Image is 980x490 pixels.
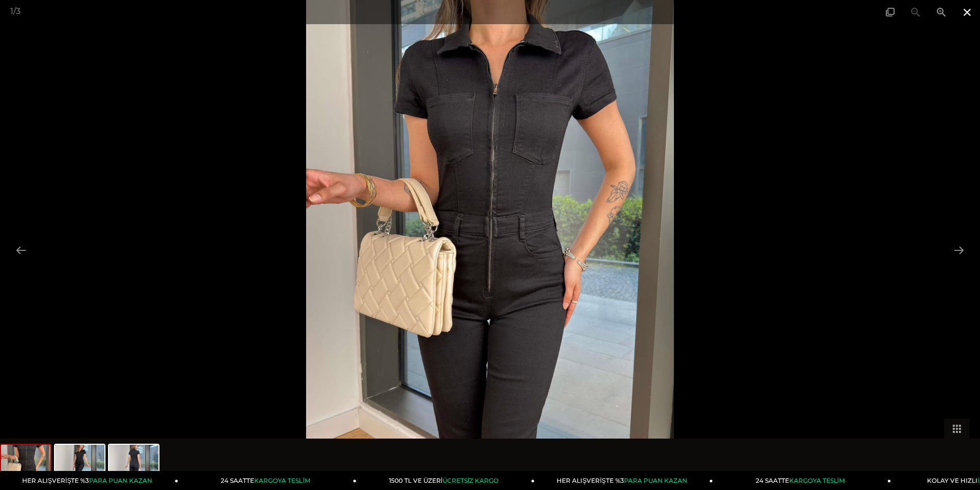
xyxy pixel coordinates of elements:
[109,445,158,484] img: dinale-tulum-25y288--efda-.jpg
[89,477,152,484] span: PARA PUAN KAZAN
[534,471,712,490] a: HER ALIŞVERİŞTE %3PARA PUAN KAZAN
[16,6,21,16] span: 3
[357,471,534,490] a: 1500 TL VE ÜZERİÜCRETSİZ KARGO
[55,445,104,484] img: dinale-tulum-25y288-52-422.jpg
[789,477,845,484] span: KARGOYA TESLİM
[179,471,357,490] a: 24 SAATTEKARGOYA TESLİM
[713,471,891,490] a: 24 SAATTEKARGOYA TESLİM
[944,419,970,439] button: Toggle thumbnails
[624,477,687,484] span: PARA PUAN KAZAN
[254,477,310,484] span: KARGOYA TESLİM
[442,477,498,484] span: ÜCRETSİZ KARGO
[10,6,13,16] span: 1
[1,445,50,484] img: dinale-tulum-25y288-ff1898.jpg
